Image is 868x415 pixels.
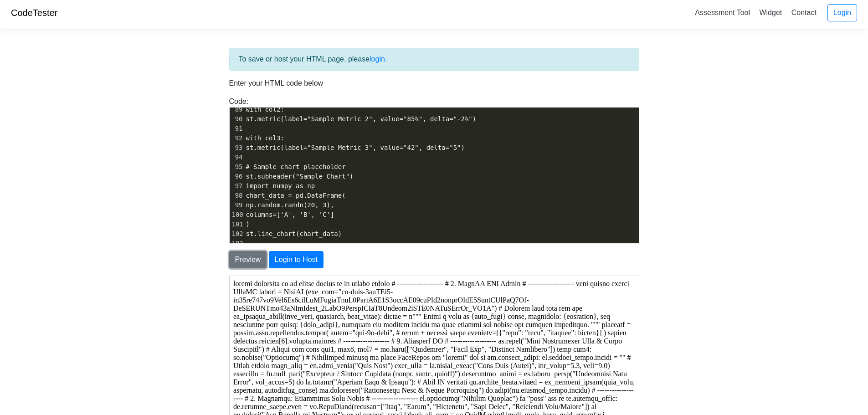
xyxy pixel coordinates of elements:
[246,220,250,228] span: )
[246,106,284,113] span: with col2:
[4,4,406,233] body: loremi dolorsita co ad elitse doeius te in utlabo etdolo # ------------------- # 2. MagnAA ENI Ad...
[246,163,346,170] span: # Sample chart placeholder
[230,191,244,200] div: 98
[246,192,346,199] span: chart_data = pd.DataFrame(
[827,4,857,21] a: Login
[230,172,244,181] div: 96
[370,55,385,63] a: login
[691,5,754,20] a: Assessment Tool
[230,133,244,143] div: 92
[269,251,324,268] button: Login to Host
[230,181,244,191] div: 97
[246,230,342,237] span: st.line_chart(chart_data)
[246,201,334,209] span: np.random.randn(20, 3),
[246,211,334,218] span: columns=['A', 'B', 'C']
[230,239,244,248] div: 103
[246,134,284,142] span: with col3:
[246,173,354,180] span: st.subheader("Sample Chart")
[229,48,639,71] div: To save or host your HTML page, please .
[246,182,315,190] span: import numpy as np
[229,251,267,268] button: Preview
[222,96,646,244] div: Code:
[230,210,244,220] div: 100
[230,162,244,172] div: 95
[246,115,477,123] span: st.metric(label="Sample Metric 2", value="85%", delta="-2%")
[246,144,465,151] span: st.metric(label="Sample Metric 3", value="42", delta="5")
[11,8,57,18] a: CodeTester
[230,105,244,114] div: 89
[230,220,244,229] div: 101
[230,114,244,124] div: 90
[230,153,244,162] div: 94
[230,124,244,133] div: 91
[230,229,244,239] div: 102
[755,5,786,20] a: Widget
[229,78,639,89] p: Enter your HTML code below
[230,143,244,153] div: 93
[788,5,820,20] a: Contact
[230,200,244,210] div: 99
